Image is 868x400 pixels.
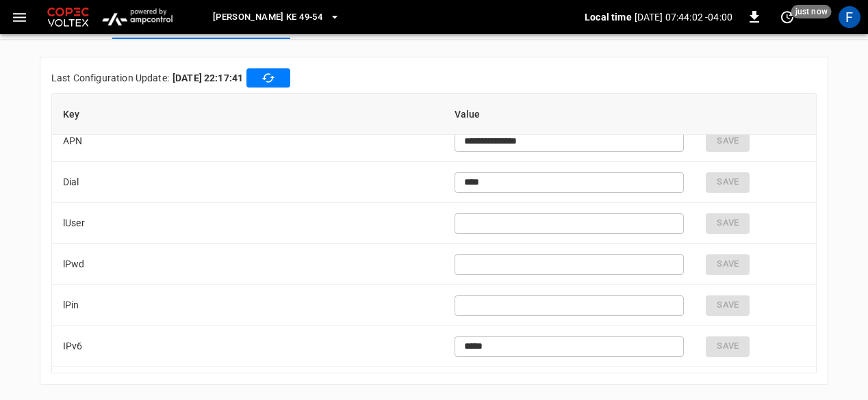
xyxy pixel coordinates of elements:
[173,71,243,85] b: [DATE] 22:17:41
[635,10,732,24] p: [DATE] 07:44:02 -04:00
[52,244,444,285] td: lPwd
[52,121,444,162] td: APN
[52,285,444,326] td: lPin
[839,6,860,28] div: profile-icon
[51,71,169,85] p: Last Configuration Update:
[44,4,92,30] img: Customer Logo
[97,4,177,30] img: ampcontrol.io logo
[52,162,444,203] td: Dial
[776,6,798,28] button: set refresh interval
[585,10,632,24] p: Local time
[52,94,444,135] th: Key
[207,4,346,31] button: [PERSON_NAME] KE 49-54
[791,5,832,18] span: just now
[52,203,444,244] td: lUser
[52,326,444,367] td: IPv6
[213,10,322,25] span: [PERSON_NAME] KE 49-54
[444,94,695,135] th: Value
